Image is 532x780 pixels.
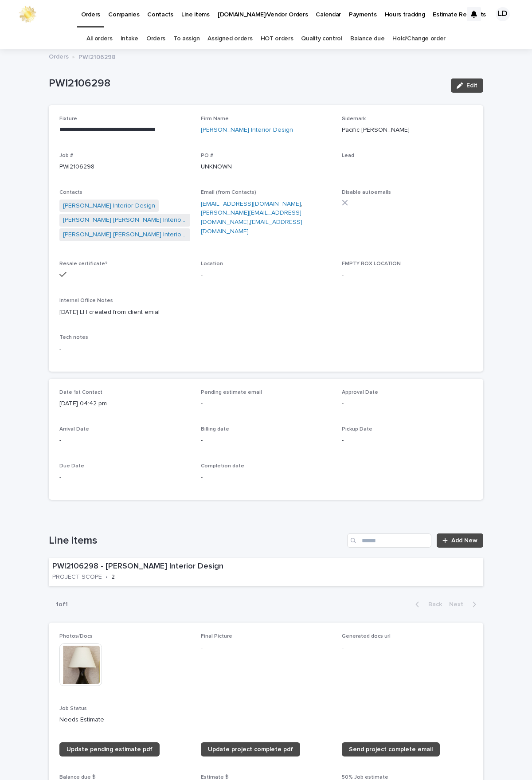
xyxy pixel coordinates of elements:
[59,335,88,340] span: Tech notes
[106,573,108,581] p: •
[342,399,473,408] p: -
[59,634,93,639] span: Photos/Docs
[342,270,473,280] p: -
[261,28,293,49] a: HOT orders
[59,308,473,317] p: [DATE] LH created from client emial
[201,261,223,267] span: Location
[449,601,469,608] span: Next
[342,390,378,395] span: Approval Date
[201,436,332,445] p: -
[49,594,75,615] p: 1 of 1
[111,573,115,581] p: 2
[201,162,332,172] p: UNKNOWN
[451,537,477,544] span: Add New
[201,219,302,235] a: [EMAIL_ADDRESS][DOMAIN_NAME]
[342,125,473,135] p: Pacific [PERSON_NAME]
[301,28,342,49] a: Quality control
[201,742,300,756] a: Update project complete pdf
[342,153,354,158] span: Lead
[201,473,332,482] p: -
[466,82,477,89] span: Edit
[201,190,256,195] span: Email (from Contacts)
[59,742,160,756] a: Update pending estimate pdf
[59,162,190,172] p: PWI2106298
[146,28,165,49] a: Orders
[201,210,301,225] a: [PERSON_NAME][EMAIL_ADDRESS][DOMAIN_NAME]
[201,463,244,469] span: Completion date
[121,28,138,49] a: Intake
[59,116,77,122] span: Fixture
[59,706,87,711] span: Job Status
[201,399,332,408] p: -
[201,634,232,639] span: Final Picture
[49,51,69,61] a: Orders
[342,190,391,195] span: Disable autoemails
[52,573,102,581] p: PROJECT SCOPE
[423,601,442,608] span: Back
[350,28,385,49] a: Balance due
[201,200,332,236] p: , ,
[496,7,510,21] div: LD
[59,473,190,482] p: -
[342,775,388,780] span: 50% Job estimate
[59,298,113,303] span: Internal Office Notes
[59,390,102,395] span: Date 1st Contact
[63,230,187,239] a: [PERSON_NAME] [PERSON_NAME] Interior Design
[342,634,391,639] span: Generated docs url
[437,533,483,548] a: Add New
[349,746,433,753] span: Send project complete email
[173,28,199,49] a: To assign
[201,201,301,207] a: [EMAIL_ADDRESS][DOMAIN_NAME]
[59,427,89,432] span: Arrival Date
[201,153,213,158] span: PO #
[201,116,229,122] span: Firm Name
[446,600,483,608] button: Next
[201,390,262,395] span: Pending estimate email
[392,28,446,49] a: Hold/Change order
[63,216,187,225] a: [PERSON_NAME] [PERSON_NAME] Interior Design
[49,534,344,547] h1: Line items
[408,600,446,608] button: Back
[59,153,73,158] span: Job #
[59,190,82,195] span: Contacts
[18,5,37,23] img: 0ffKfDbyRa2Iv8hnaAqg
[347,533,431,548] input: Search
[342,436,473,445] p: -
[86,28,113,49] a: All orders
[63,201,155,211] a: [PERSON_NAME] Interior Design
[59,715,473,725] p: Needs Estimate
[59,436,190,445] p: -
[342,742,440,756] a: Send project complete email
[66,746,153,753] span: Update pending estimate pdf
[201,775,229,780] span: Estimate $
[78,51,116,61] p: PWI2106298
[49,77,444,90] p: PWI2106298
[207,28,252,49] a: Assigned orders
[59,775,96,780] span: Balance due $
[201,270,332,280] p: -
[201,125,293,135] a: [PERSON_NAME] Interior Design
[201,643,332,653] p: -
[201,427,229,432] span: Billing date
[342,116,366,122] span: Sidemark
[52,562,286,572] p: PWI2106298 - [PERSON_NAME] Interior Design
[342,427,372,432] span: Pickup Date
[59,463,84,469] span: Due Date
[59,399,190,408] p: [DATE] 04:42 pm
[59,261,108,267] span: Resale certificate?
[342,643,473,653] p: -
[49,558,483,586] a: PWI2106298 - [PERSON_NAME] Interior DesignPROJECT SCOPE•2
[208,746,293,753] span: Update project complete pdf
[342,261,401,267] span: EMPTY BOX LOCATION
[59,345,473,354] p: -
[451,78,483,93] button: Edit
